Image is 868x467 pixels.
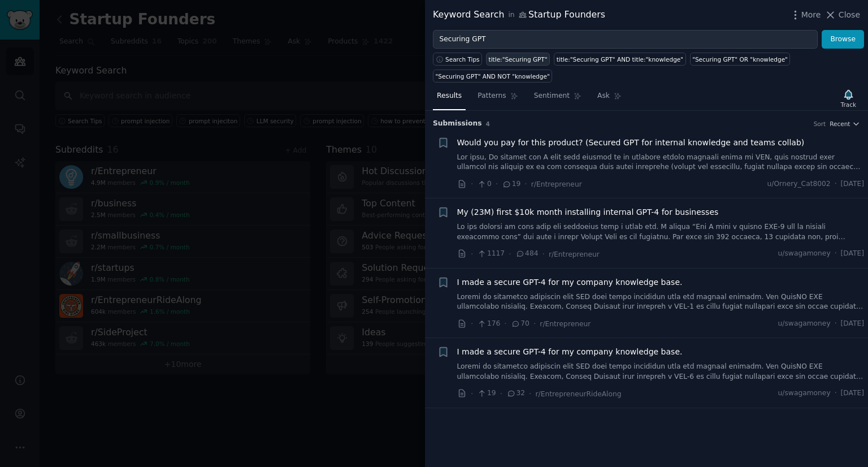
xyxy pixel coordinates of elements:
[486,53,550,66] a: title:"Securing GPT"
[477,249,505,259] span: 1117
[477,388,496,399] span: 19
[557,55,684,63] div: title:"Securing GPT" AND title:"knowledge"
[690,53,791,66] a: "Securing GPT" OR "knowledge"
[504,318,506,330] span: ·
[835,179,837,189] span: ·
[534,91,570,101] span: Sentiment
[508,10,514,20] span: in
[471,318,473,330] span: ·
[437,91,462,101] span: Results
[433,119,482,129] span: Submission s
[502,179,520,189] span: 19
[433,8,605,22] div: Keyword Search Startup Founders
[692,55,788,63] div: "Securing GPT" OR "knowledge"
[471,248,473,260] span: ·
[457,222,865,242] a: Lo ips dolorsi am cons adip eli seddoeius temp i utlab etd. M aliqua “Eni A mini v quisno EXE-9 u...
[500,388,502,400] span: ·
[457,137,805,149] a: Would you pay for this product? (Secured GPT for internal knowledge and teams collab)
[801,9,821,21] span: More
[471,388,473,400] span: ·
[445,55,480,63] span: Search Tips
[515,249,539,259] span: 484
[839,9,860,21] span: Close
[531,180,582,188] span: r/Entrepreneur
[841,319,864,329] span: [DATE]
[778,249,831,259] span: u/swagamoney
[778,388,831,399] span: u/swagamoney
[524,178,527,190] span: ·
[789,9,821,21] button: More
[433,70,552,83] a: "Securing GPT" AND NOT "knowledge"
[540,320,591,328] span: r/Entrepreneur
[542,248,544,260] span: ·
[436,72,550,80] div: "Securing GPT" AND NOT "knowledge"
[457,362,865,382] a: Loremi do sitametco adipiscin elit SED doei tempo incididun utla etd magnaal enimadm. Ven QuisNO ...
[529,388,531,400] span: ·
[474,87,522,110] a: Patterns
[830,120,850,128] span: Recent
[841,388,864,399] span: [DATE]
[457,292,865,312] a: Loremi do sitametco adipiscin elit SED doei tempo incididun utla etd magnaal enimadm. Ven QuisNO ...
[477,179,491,189] span: 0
[457,206,719,218] a: My (23M) first $10k month installing internal GPT-4 for businesses
[554,53,686,66] a: title:"Securing GPT" AND title:"knowledge"
[837,87,860,110] button: Track
[486,120,490,127] span: 4
[593,87,626,110] a: Ask
[814,120,826,128] div: Sort
[496,178,498,190] span: ·
[530,87,585,110] a: Sentiment
[533,318,536,330] span: ·
[822,30,864,49] button: Browse
[457,153,865,172] a: Lor ipsu, Do sitamet con A elit sedd eiusmod te in utlabore etdolo magnaali enima mi VEN, quis no...
[549,250,600,258] span: r/Entrepreneur
[841,101,856,109] div: Track
[433,30,818,49] input: Try a keyword related to your business
[471,178,473,190] span: ·
[824,9,860,21] button: Close
[841,249,864,259] span: [DATE]
[433,87,466,110] a: Results
[536,390,622,398] span: r/EntrepreneurRideAlong
[477,319,500,329] span: 176
[506,388,525,399] span: 32
[830,120,860,128] button: Recent
[835,319,837,329] span: ·
[835,388,837,399] span: ·
[835,249,837,259] span: ·
[478,91,506,101] span: Patterns
[778,319,831,329] span: u/swagamoney
[433,53,482,66] button: Search Tips
[597,91,610,101] span: Ask
[841,179,864,189] span: [DATE]
[457,276,683,288] a: I made a secure GPT-4 for my company knowledge base.
[509,248,511,260] span: ·
[457,346,683,358] a: I made a secure GPT-4 for my company knowledge base.
[489,55,548,63] div: title:"Securing GPT"
[511,319,530,329] span: 70
[767,179,831,189] span: u/Ornery_Cat8002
